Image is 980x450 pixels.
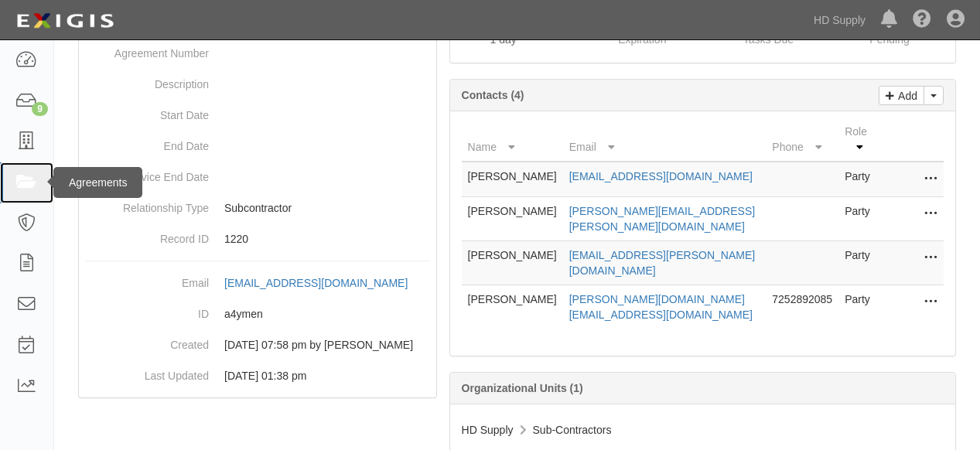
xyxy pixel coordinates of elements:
a: [EMAIL_ADDRESS][DOMAIN_NAME] [224,277,425,289]
a: [PERSON_NAME][EMAIL_ADDRESS][PERSON_NAME][DOMAIN_NAME] [569,205,755,233]
dt: Agreement Number [85,38,209,61]
a: [PERSON_NAME][DOMAIN_NAME][EMAIL_ADDRESS][DOMAIN_NAME] [569,293,753,321]
th: Name [462,118,563,162]
a: [EMAIL_ADDRESS][PERSON_NAME][DOMAIN_NAME] [569,249,755,277]
img: logo-5460c22ac91f19d4615b14bd174203de0afe785f0fc80cf4dbbc73dc1793850b.png [12,7,118,35]
dt: Record ID [85,223,209,247]
td: [PERSON_NAME] [462,285,563,329]
b: Organizational Units (1) [462,382,583,394]
i: Help Center - Complianz [913,11,931,29]
dd: [DATE] 07:58 pm by [PERSON_NAME] [85,329,430,360]
p: 1220 [224,231,430,247]
dt: Start Date [85,100,209,123]
td: Party [838,285,882,329]
b: Contacts (4) [462,89,524,101]
td: Party [838,162,882,197]
td: [PERSON_NAME] [462,241,563,285]
dt: Relationship Type [85,193,209,216]
div: 9 [32,102,48,116]
th: Email [563,118,767,162]
dt: Email [85,268,209,291]
dt: Last Updated [85,360,209,384]
a: [EMAIL_ADDRESS][DOMAIN_NAME] [569,170,753,182]
dt: End Date [85,131,209,154]
dd: [DATE] 01:38 pm [85,360,430,391]
td: 7252892085 [766,285,838,329]
dt: ID [85,298,209,322]
a: HD Supply [806,5,873,36]
dd: Subcontractor [85,193,430,223]
td: [PERSON_NAME] [462,162,563,197]
span: Sub-Contractors [533,424,612,436]
td: Party [838,197,882,241]
div: [EMAIL_ADDRESS][DOMAIN_NAME] [224,275,408,291]
dt: Service End Date [85,162,209,185]
td: [PERSON_NAME] [462,197,563,241]
td: Party [838,241,882,285]
th: Phone [766,118,838,162]
div: Agreements [53,167,142,198]
p: Add [894,87,917,104]
span: HD Supply [462,424,514,436]
dt: Description [85,69,209,92]
th: Role [838,118,882,162]
a: Add [879,86,924,105]
dt: Created [85,329,209,353]
dd: a4ymen [85,298,430,329]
